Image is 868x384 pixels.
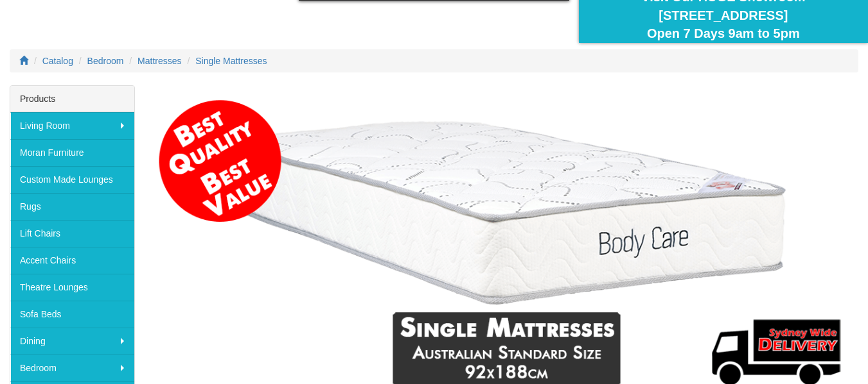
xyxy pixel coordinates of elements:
[10,328,134,355] a: Dining
[87,56,124,66] a: Bedroom
[10,274,134,301] a: Theatre Lounges
[195,56,267,66] a: Single Mattresses
[10,193,134,220] a: Rugs
[10,220,134,247] a: Lift Chairs
[10,247,134,274] a: Accent Chairs
[10,112,134,139] a: Living Room
[10,301,134,328] a: Sofa Beds
[42,56,73,66] a: Catalog
[10,355,134,381] a: Bedroom
[10,139,134,166] a: Moran Furniture
[137,56,181,66] a: Mattresses
[10,166,134,193] a: Custom Made Lounges
[10,86,134,112] div: Products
